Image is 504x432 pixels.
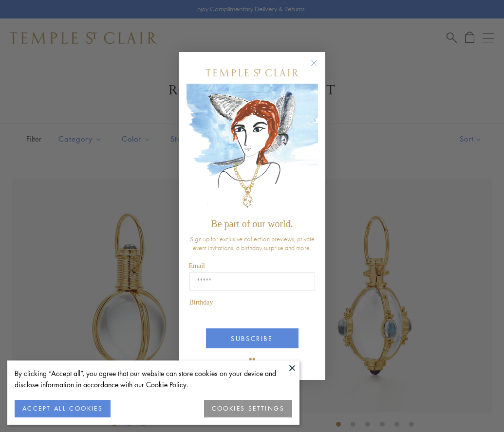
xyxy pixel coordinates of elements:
button: SUBSCRIBE [206,328,299,348]
span: Be part of our world. [211,218,293,229]
button: ACCEPT ALL COOKIES [15,400,111,417]
input: Email [189,272,315,291]
button: COOKIES SETTINGS [204,400,292,417]
span: Email [189,262,205,270]
span: Sign up for exclusive collection previews, private event invitations, a birthday surprise and more. [190,234,315,252]
div: By clicking “Accept all”, you agree that our website can store cookies on your device and disclos... [15,368,292,390]
img: c4a9eb12-d91a-4d4a-8ee0-386386f4f338.jpeg [187,84,318,214]
img: TSC [243,351,262,370]
img: Temple St. Clair [206,69,299,76]
span: Birthday [189,299,213,306]
button: Close dialog [313,62,325,74]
